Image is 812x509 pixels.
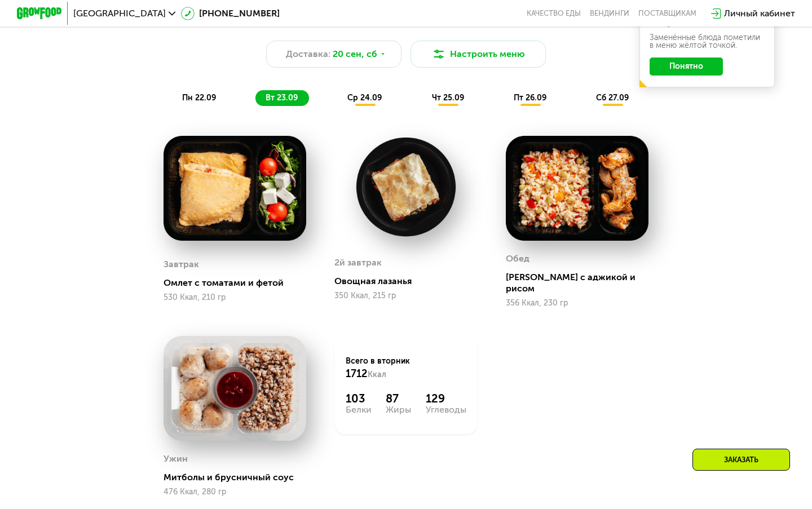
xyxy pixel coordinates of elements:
[426,405,466,414] div: Углеводы
[181,7,280,20] a: [PHONE_NUMBER]
[333,47,377,61] span: 20 сен, сб
[334,276,486,287] div: Овощная лазанья
[164,293,306,302] div: 530 Ккал, 210 гр
[386,405,411,414] div: Жиры
[596,93,629,103] span: сб 27.09
[506,272,657,294] div: [PERSON_NAME] с аджикой и рисом
[346,405,372,414] div: Белки
[347,93,382,103] span: ср 24.09
[368,370,386,379] span: Ккал
[426,392,466,405] div: 129
[182,93,216,103] span: пн 22.09
[73,9,166,18] span: [GEOGRAPHIC_DATA]
[638,9,696,18] div: поставщикам
[346,392,372,405] div: 103
[590,9,629,18] a: Вендинги
[506,299,648,308] div: 356 Ккал, 230 гр
[346,368,368,380] span: 1712
[334,291,477,300] div: 350 Ккал, 215 гр
[514,93,546,103] span: пт 26.09
[286,47,330,61] span: Доставка:
[266,93,298,103] span: вт 23.09
[692,449,790,471] div: Заказать
[164,488,306,497] div: 476 Ккал, 280 гр
[650,11,765,27] div: В даты, выделенные желтым, доступна замена блюд.
[164,450,188,467] div: Ужин
[411,41,546,68] button: Настроить меню
[346,356,466,380] div: Всего в вторник
[334,254,382,271] div: 2й завтрак
[164,472,315,483] div: Митболы и брусничный соус
[506,250,529,267] div: Обед
[432,93,464,103] span: чт 25.09
[164,256,199,273] div: Завтрак
[527,9,581,18] a: Качество еды
[164,277,315,289] div: Омлет с томатами и фетой
[386,392,411,405] div: 87
[724,7,795,20] div: Личный кабинет
[650,34,765,50] div: Заменённые блюда пометили в меню жёлтой точкой.
[650,57,723,76] button: Понятно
